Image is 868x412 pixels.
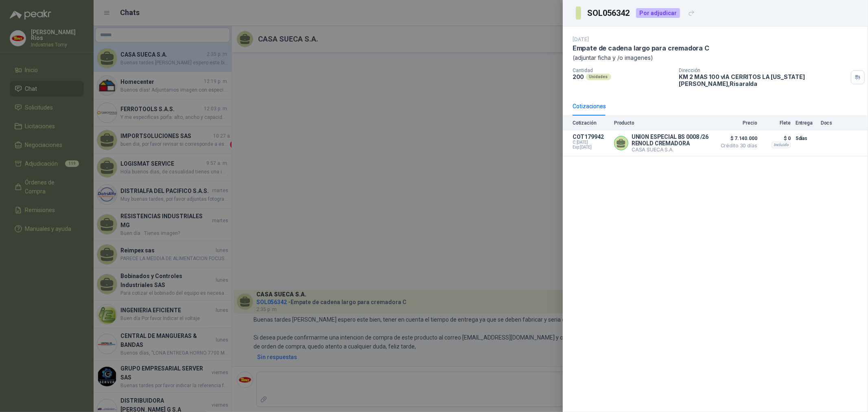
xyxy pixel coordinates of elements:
div: Unidades [586,74,611,80]
p: (adjuntar ficha y /o imagenes) [573,54,858,61]
p: Producto [614,120,712,126]
p: KM 2 MAS 100 vIA CERRITOS LA [US_STATE] [PERSON_NAME] , Risaralda [679,73,848,87]
p: COT179942 [573,134,609,140]
div: Cotizaciones [573,102,606,111]
div: Incluido [772,142,791,148]
p: UNION ESPECIAL BS 0008 /26 RENOLD CREMADORA [632,134,712,147]
h3: SOL056342 [588,9,631,17]
span: Crédito 30 días [717,143,757,148]
span: Exp: [DATE] [573,145,609,150]
p: CASA SUECA S.A. [632,147,712,153]
p: 5 días [796,134,816,143]
p: Cotización [573,120,609,126]
p: Docs [821,120,837,126]
span: $ 7.140.000 [717,134,757,143]
span: C: [DATE] [573,140,609,145]
p: 200 [573,73,584,80]
div: Por adjudicar [636,8,680,18]
p: Precio [717,120,757,126]
p: Empate de cadena largo para cremadora C [573,44,709,53]
p: Cantidad [573,68,673,73]
p: $ 0 [762,134,791,143]
p: [DATE] [573,36,589,42]
p: Entrega [796,120,816,126]
p: Dirección [679,68,848,73]
p: Flete [762,120,791,126]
